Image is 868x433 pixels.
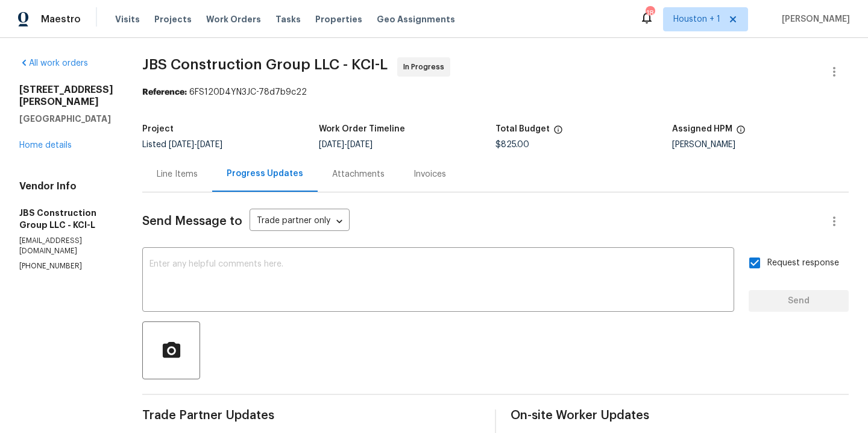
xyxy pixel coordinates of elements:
h5: JBS Construction Group LLC - KCI-L [19,207,113,231]
span: Tasks [275,15,301,24]
span: Projects [154,13,192,25]
h5: [GEOGRAPHIC_DATA] [19,113,113,125]
span: [PERSON_NAME] [777,13,850,25]
span: $825.00 [495,141,529,149]
div: Trade partner only [250,212,350,232]
span: Maestro [41,13,81,25]
a: Home details [19,141,72,150]
span: Properties [315,13,362,25]
div: [PERSON_NAME] [672,141,849,149]
div: 6FS120D4YN3JC-78d7b9c22 [142,86,849,98]
span: [DATE] [347,141,373,149]
span: Work Orders [206,13,261,25]
p: [PHONE_NUMBER] [19,261,113,271]
span: Geo Assignments [377,13,455,25]
span: On-site Worker Updates [511,409,849,422]
div: Line Items [157,168,198,180]
span: Trade Partner Updates [142,409,480,422]
span: [DATE] [169,141,194,149]
h2: [STREET_ADDRESS][PERSON_NAME] [19,84,113,108]
span: Visits [115,13,140,25]
span: In Progress [403,61,449,73]
span: Request response [767,257,839,270]
p: [EMAIL_ADDRESS][DOMAIN_NAME] [19,236,113,256]
h4: Vendor Info [19,180,113,192]
h5: Project [142,125,174,133]
span: The total cost of line items that have been proposed by Opendoor. This sum includes line items th... [553,125,563,141]
b: Reference: [142,88,187,96]
a: All work orders [19,59,88,68]
span: - [319,141,373,149]
span: Listed [142,141,222,149]
span: Houston + 1 [673,13,720,25]
span: [DATE] [197,141,222,149]
div: Progress Updates [227,168,303,180]
span: The hpm assigned to this work order. [736,125,746,141]
span: - [169,141,222,149]
span: Send Message to [142,215,242,227]
span: [DATE] [319,141,344,149]
span: JBS Construction Group LLC - KCI-L [142,57,388,72]
h5: Assigned HPM [672,125,732,133]
div: 18 [646,7,654,19]
div: Invoices [414,168,446,180]
h5: Work Order Timeline [319,125,405,133]
div: Attachments [332,168,385,180]
h5: Total Budget [495,125,550,133]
